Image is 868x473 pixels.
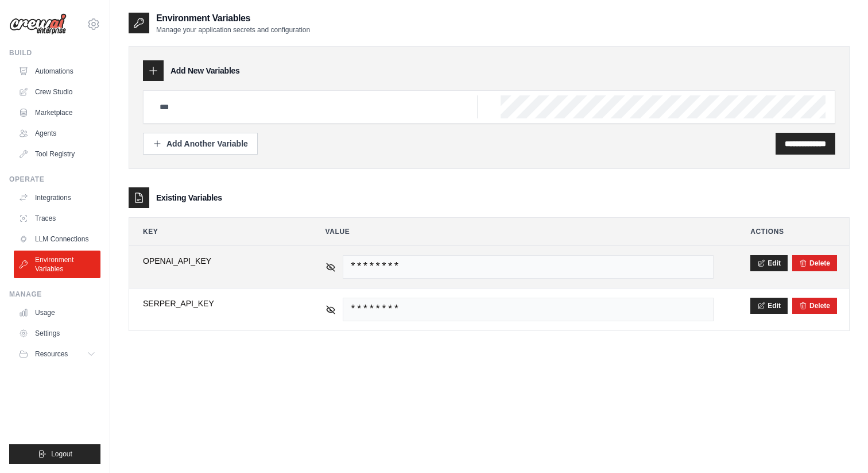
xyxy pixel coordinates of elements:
button: Edit [750,255,788,271]
th: Actions [737,218,849,245]
button: Delete [799,259,830,268]
th: Key [129,218,303,245]
button: Edit [750,298,788,314]
h3: Existing Variables [156,192,222,203]
div: Manage [9,290,100,299]
button: Delete [799,301,830,310]
button: Logout [9,444,100,464]
span: Resources [35,349,68,359]
p: Manage your application secrets and configuration [156,25,310,34]
div: Operate [9,175,100,184]
a: Environment Variables [14,251,100,278]
a: Settings [14,324,100,343]
span: OPENAI_API_KEY [143,255,289,267]
button: Resources [14,345,100,363]
button: Add Another Variable [143,133,258,155]
a: Tool Registry [14,145,100,163]
a: Traces [14,209,100,228]
h2: Environment Variables [156,11,310,25]
a: Agents [14,124,100,143]
span: Logout [51,449,72,459]
a: Marketplace [14,103,100,122]
h3: Add New Variables [170,65,240,76]
img: Logo [9,13,67,35]
span: SERPER_API_KEY [143,298,289,309]
a: LLM Connections [14,230,100,248]
a: Automations [14,62,100,80]
a: Usage [14,303,100,322]
div: Build [9,48,100,57]
a: Integrations [14,189,100,207]
div: Add Another Variable [153,138,248,149]
a: Crew Studio [14,83,100,101]
th: Value [312,218,728,245]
